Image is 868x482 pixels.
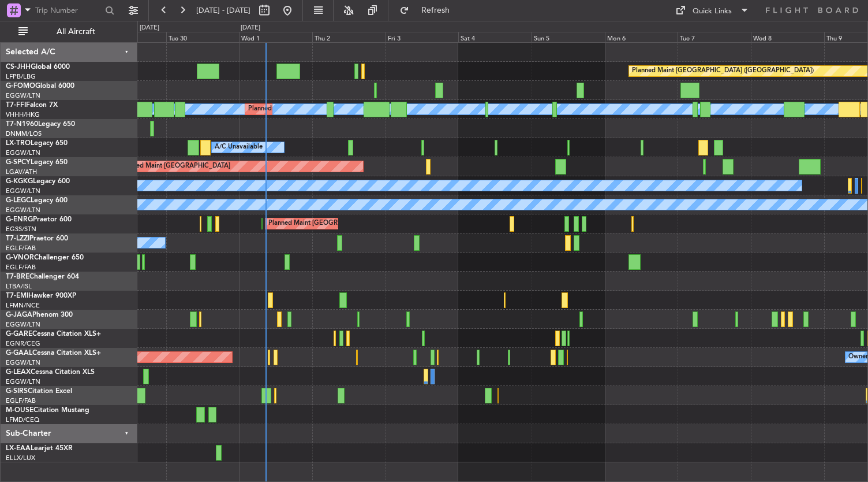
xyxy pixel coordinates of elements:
[6,83,74,90] a: G-FOMOGlobal 6000
[6,254,84,261] a: G-VNORChallenger 650
[6,369,95,376] a: G-LEAXCessna Citation XLS
[6,168,37,176] a: LGAV/ATH
[6,206,40,214] a: EGGW/LTN
[6,178,33,185] span: G-KGKG
[6,197,31,204] span: G-LEGC
[6,140,68,147] a: LX-TROLegacy 650
[678,32,751,42] div: Tue 7
[6,331,101,338] a: G-GARECessna Citation XLS+
[6,312,32,318] span: G-JAGA
[6,121,75,128] a: T7-N1960Legacy 650
[693,6,732,17] div: Quick Links
[669,1,755,20] button: Quick Links
[6,216,33,223] span: G-ENRG
[605,32,678,42] div: Mon 6
[6,64,31,71] span: CS-JHH
[6,187,40,195] a: EGGW/LTN
[166,32,240,42] div: Tue 30
[6,396,36,405] a: EGLF/FAB
[386,32,459,42] div: Fri 3
[394,1,463,20] button: Refresh
[751,32,824,42] div: Wed 8
[848,348,868,366] div: Owner
[6,197,68,204] a: G-LEGCLegacy 600
[6,407,89,414] a: M-OUSECitation Mustang
[6,102,58,109] a: T7-FFIFalcon 7X
[6,320,40,329] a: EGGW/LTN
[6,129,42,138] a: DNMM/LOS
[6,301,40,310] a: LFMN/NCE
[6,91,40,100] a: EGGW/LTN
[6,102,26,109] span: T7-FFI
[35,2,102,19] input: Trip Number
[6,407,33,414] span: M-OUSE
[6,72,36,81] a: LFPB/LBG
[6,244,36,253] a: EGLF/FAB
[6,339,40,348] a: EGNR/CEG
[6,216,72,223] a: G-ENRGPraetor 600
[6,149,40,157] a: EGGW/LTN
[6,159,68,166] a: G-SPCYLegacy 650
[120,158,230,175] div: Planned Maint [GEOGRAPHIC_DATA]
[6,282,32,291] a: LTBA/ISL
[6,273,29,280] span: T7-BRE
[6,178,70,185] a: G-KGKGLegacy 600
[6,388,72,395] a: G-SIRSCitation Excel
[6,263,36,272] a: EGLF/FAB
[6,445,31,452] span: LX-EAA
[241,23,260,33] div: [DATE]
[532,32,605,42] div: Sun 5
[6,350,101,357] a: G-GAALCessna Citation XLS+
[215,139,263,156] div: A/C Unavailable
[411,6,460,14] span: Refresh
[6,225,36,233] a: EGSS/STN
[312,32,386,42] div: Thu 2
[6,64,70,71] a: CS-JHHGlobal 6000
[6,369,31,376] span: G-LEAX
[30,28,122,36] span: All Aircraft
[632,62,814,80] div: Planned Maint [GEOGRAPHIC_DATA] ([GEOGRAPHIC_DATA])
[458,32,532,42] div: Sat 4
[6,312,73,318] a: G-JAGAPhenom 300
[6,377,40,386] a: EGGW/LTN
[6,121,38,128] span: T7-N1960
[6,159,31,166] span: G-SPCY
[268,215,450,232] div: Planned Maint [GEOGRAPHIC_DATA] ([GEOGRAPHIC_DATA])
[6,140,31,147] span: LX-TRO
[6,416,39,424] a: LFMD/CEQ
[140,23,159,33] div: [DATE]
[6,445,73,452] a: LX-EAALearjet 45XR
[6,273,79,280] a: T7-BREChallenger 604
[248,101,430,118] div: Planned Maint [GEOGRAPHIC_DATA] ([GEOGRAPHIC_DATA])
[239,32,312,42] div: Wed 1
[6,350,32,357] span: G-GAAL
[6,331,32,338] span: G-GARE
[6,235,68,242] a: T7-LZZIPraetor 600
[6,235,29,242] span: T7-LZZI
[6,83,35,90] span: G-FOMO
[6,110,40,119] a: VHHH/HKG
[6,358,40,367] a: EGGW/LTN
[6,292,76,299] a: T7-EMIHawker 900XP
[6,292,28,299] span: T7-EMI
[196,5,250,16] span: [DATE] - [DATE]
[6,454,35,462] a: ELLX/LUX
[6,388,28,395] span: G-SIRS
[13,23,125,41] button: All Aircraft
[6,254,34,261] span: G-VNOR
